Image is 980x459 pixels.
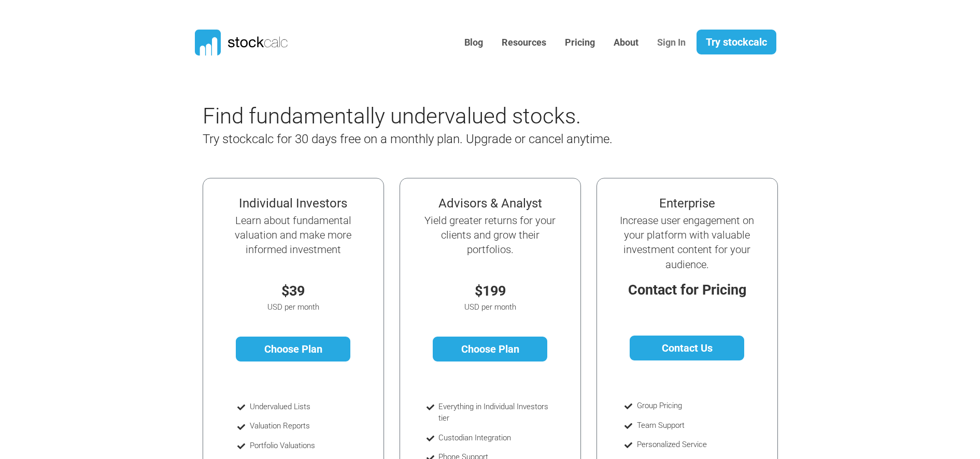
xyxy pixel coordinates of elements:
a: Choose Plan [433,337,547,361]
li: Portfolio Valuations [250,440,353,452]
li: Team Support [637,420,746,432]
h4: Enterprise [618,196,756,211]
a: Pricing [557,30,603,55]
h5: Increase user engagement on your platform with valuable investment content for your audience. [618,213,756,272]
a: Blog [457,30,491,55]
h5: Learn about fundamental valuation and make more informed investment [224,213,362,257]
li: Everything in Individual Investors tier [438,401,550,424]
h5: Yield greater returns for your clients and grow their portfolios. [421,213,559,257]
p: $199 [421,281,559,302]
a: Try stockcalc [697,30,776,54]
li: Group Pricing [637,400,746,412]
a: Sign In [649,30,693,55]
a: Resources [494,30,554,55]
a: Choose Plan [236,337,350,361]
a: About [606,30,646,55]
li: Undervalued Lists [250,401,353,413]
h4: Try stockcalc for 30 days free on a monthly plan. Upgrade or cancel anytime. [203,132,679,147]
h4: Individual Investors [224,196,362,211]
a: Contact Us [630,336,744,360]
li: Valuation Reports [250,420,353,432]
h4: Advisors & Analyst [421,196,559,211]
li: Personalized Service [637,439,746,451]
p: $39 [224,281,362,302]
li: Custodian Integration [438,432,550,444]
p: Contact for Pricing [618,280,756,301]
p: USD per month [421,301,559,313]
h2: Find fundamentally undervalued stocks. [203,103,679,129]
p: USD per month [224,301,362,313]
